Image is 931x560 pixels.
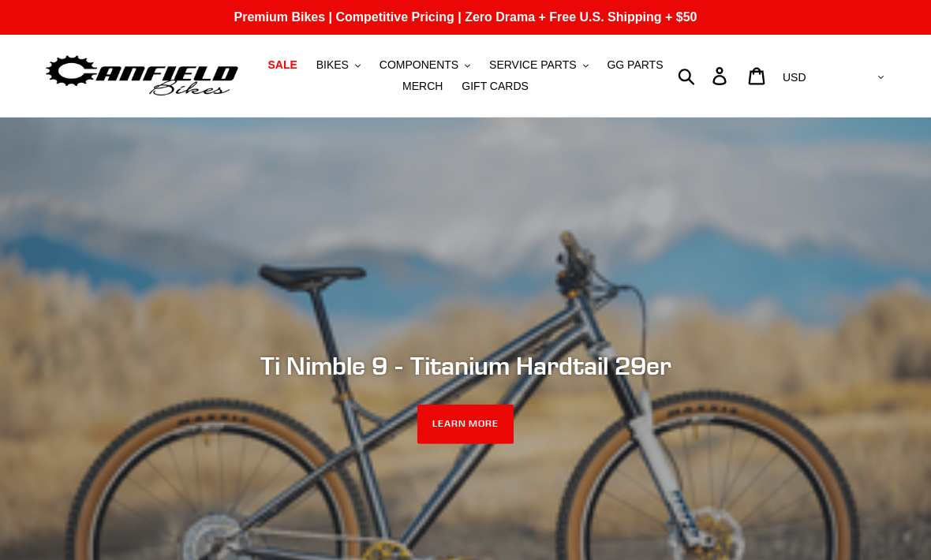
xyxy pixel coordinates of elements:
[43,51,241,101] img: Canfield Bikes
[462,80,529,93] span: GIFT CARDS
[308,54,368,76] button: BIKES
[481,54,596,76] button: SERVICE PARTS
[43,351,888,381] h2: Ti Nimble 9 - Titanium Hardtail 29er
[316,58,349,72] span: BIKES
[454,76,537,97] a: GIFT CARDS
[402,80,443,93] span: MERCH
[372,54,478,76] button: COMPONENTS
[489,58,576,72] span: SERVICE PARTS
[394,76,451,97] a: MERCH
[267,58,297,72] span: SALE
[380,58,458,72] span: COMPONENTS
[599,54,671,76] a: GG PARTS
[260,54,305,76] a: SALE
[417,405,514,444] a: LEARN MORE
[607,58,663,72] span: GG PARTS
